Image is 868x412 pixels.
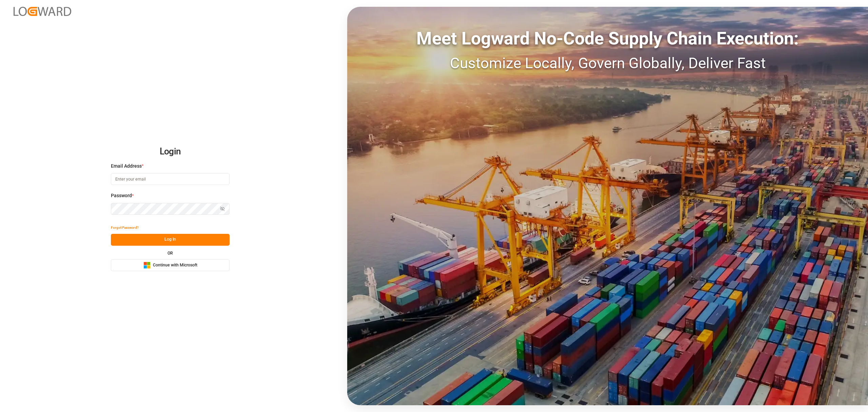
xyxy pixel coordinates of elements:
button: Log In [111,234,230,246]
button: Forgot Password? [111,222,139,234]
span: Email Address [111,163,142,170]
small: OR [167,251,173,255]
h2: Login [111,141,230,163]
div: Meet Logward No-Code Supply Chain Execution: [347,25,868,52]
input: Enter your email [111,173,230,185]
div: Customize Locally, Govern Globally, Deliver Fast [347,52,868,74]
span: Continue with Microsoft [153,262,197,268]
button: Continue with Microsoft [111,259,230,271]
img: Logward_new_orange.png [14,7,71,16]
span: Password [111,192,132,199]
